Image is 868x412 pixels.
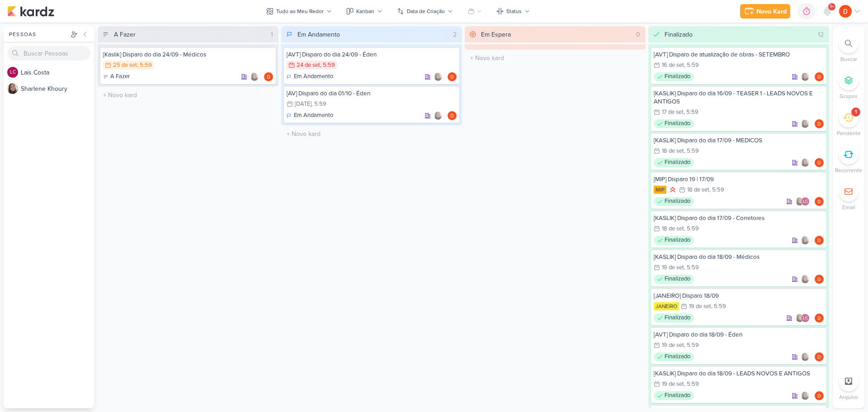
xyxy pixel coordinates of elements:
[684,148,699,154] div: , 5:59
[665,352,690,361] p: Finalizado
[654,197,694,206] div: Finalizado
[294,72,333,81] p: Em Andamento
[665,119,690,128] p: Finalizado
[795,314,812,323] div: Colaboradores: Sharlene Khoury, Laís Costa
[283,127,460,140] input: + Novo kard
[815,72,824,81] div: Responsável: Diego Lima | TAGAWA
[815,391,824,400] img: Diego Lima | TAGAWA
[684,381,699,387] div: , 5:59
[654,186,666,194] div: MIP
[10,70,16,75] p: LC
[665,391,690,400] p: Finalizado
[684,109,698,115] div: , 5:59
[297,62,320,68] div: 24 de set
[815,158,824,167] img: Diego Lima | TAGAWA
[814,30,827,39] div: 12
[662,265,684,271] div: 19 de set
[7,46,90,61] input: Buscar Pessoas
[665,236,690,245] p: Finalizado
[632,30,644,39] div: 0
[654,391,694,400] div: Finalizado
[448,72,457,81] div: Responsável: Diego Lima | TAGAWA
[801,352,812,361] div: Colaboradores: Sharlene Khoury
[654,158,694,167] div: Finalizado
[801,391,812,400] div: Colaboradores: Sharlene Khoury
[801,275,812,284] div: Colaboradores: Sharlene Khoury
[654,314,694,323] div: Finalizado
[709,187,724,193] div: , 5:59
[654,302,679,310] div: JANEIRO
[795,197,804,206] img: Sharlene Khoury
[801,352,810,361] img: Sharlene Khoury
[815,314,824,323] img: Diego Lima | TAGAWA
[287,89,457,98] div: [AV] Disparo do dia 01/10 - Éden
[99,89,277,102] input: + Novo kard
[684,62,699,68] div: , 5:59
[434,72,443,81] img: Sharlene Khoury
[833,33,864,63] li: Ctrl + F
[295,101,311,107] div: [DATE]
[662,148,684,154] div: 18 de set
[311,101,326,107] div: , 5:59
[287,72,333,81] div: Em Andamento
[689,304,711,309] div: 19 de set
[801,158,810,167] img: Sharlene Khoury
[250,72,259,81] img: Sharlene Khoury
[467,51,644,65] input: + Novo kard
[250,72,261,81] div: Colaboradores: Sharlene Khoury
[815,275,824,284] div: Responsável: Diego Lima | TAGAWA
[7,30,69,38] div: Pessoas
[665,275,690,284] p: Finalizado
[684,226,699,232] div: , 5:59
[795,197,812,206] div: Colaboradores: Sharlene Khoury, Laís Costa
[684,342,699,348] div: , 5:59
[665,30,693,39] div: Finalizado
[434,111,443,120] img: Sharlene Khoury
[654,72,694,81] div: Finalizado
[740,4,790,19] button: Novo Kard
[801,72,810,81] img: Sharlene Khoury
[320,62,335,68] div: , 5:59
[113,62,137,68] div: 25 de set
[654,253,824,261] div: [KASLIK] Disparo do dia 18/09 - Médicos
[801,119,812,128] div: Colaboradores: Sharlene Khoury
[801,119,810,128] img: Sharlene Khoury
[665,158,690,167] p: Finalizado
[662,109,684,115] div: 17 de set
[662,62,684,68] div: 16 de set
[801,236,812,245] div: Colaboradores: Sharlene Khoury
[801,197,810,206] div: Laís Costa
[801,391,810,400] img: Sharlene Khoury
[654,370,824,378] div: [KASLIK] Disparo do dia 18/09 - LEADS NOVOS E ANTIGOS
[654,275,694,284] div: Finalizado
[654,119,694,128] div: Finalizado
[839,5,852,18] img: Diego Lima | TAGAWA
[801,72,812,81] div: Colaboradores: Sharlene Khoury
[21,68,94,77] div: L a í s C o s t a
[815,352,824,361] img: Diego Lima | TAGAWA
[815,197,824,206] div: Responsável: Diego Lima | TAGAWA
[662,381,684,387] div: 19 de set
[815,275,824,284] img: Diego Lima | TAGAWA
[294,111,333,120] p: Em Andamento
[114,30,136,39] div: A Fazer
[267,30,277,39] div: 1
[297,30,340,39] div: Em Andamento
[654,175,824,183] div: [MIP] Disparo 19 | 17/09
[434,111,445,120] div: Colaboradores: Sharlene Khoury
[662,342,684,348] div: 19 de set
[756,7,787,16] div: Novo Kard
[654,51,824,59] div: [AVT] Disparo de atualização de obras - SETEMBRO
[815,119,824,128] div: Responsável: Diego Lima | TAGAWA
[110,72,130,81] p: A Fazer
[815,197,824,206] img: Diego Lima | TAGAWA
[815,352,824,361] div: Responsável: Diego Lima | TAGAWA
[835,166,862,174] p: Recorrente
[801,275,810,284] img: Sharlene Khoury
[448,111,457,120] div: Responsável: Diego Lima | TAGAWA
[654,331,824,339] div: [AVT] Disparo do dia 18/09 - Éden
[839,393,858,401] p: Arquivo
[803,200,808,204] p: LC
[855,108,857,116] div: 1
[103,51,273,59] div: [Kaslik] Disparo do dia 24/09 - Médicos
